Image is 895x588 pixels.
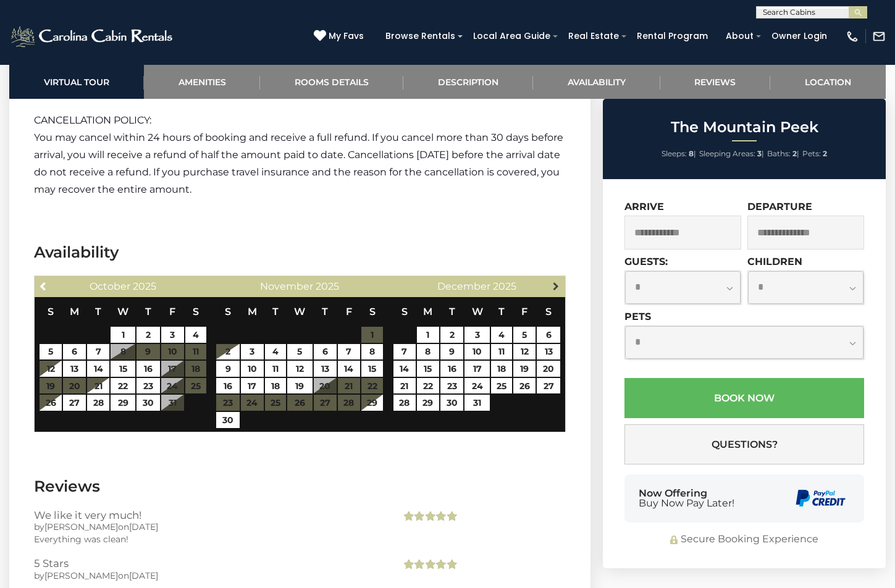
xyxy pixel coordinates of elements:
label: Children [747,256,802,267]
h3: 5 Stars [34,558,382,569]
span: October [90,280,130,292]
span: Monday [423,306,432,317]
span: Saturday [545,306,552,317]
a: 6 [63,344,86,360]
strong: 3 [757,149,762,158]
strong: 2 [792,149,797,158]
span: Friday [346,306,352,317]
a: 10 [241,361,264,377]
a: 30 [440,395,464,411]
a: 26 [40,395,62,411]
span: Next [551,281,561,291]
a: Description [403,65,533,99]
span: Previous [39,281,49,291]
a: Location [770,65,886,99]
div: by on [34,569,382,582]
a: 28 [393,395,416,411]
a: 8 [361,344,384,360]
span: 2025 [316,280,339,292]
h3: We like it very much! [34,510,382,521]
a: 23 [440,378,464,394]
span: Sunday [401,306,408,317]
a: 18 [491,361,512,377]
span: Sleeps: [662,149,687,158]
a: 17 [241,378,264,394]
span: Thursday [498,306,505,317]
span: Buy Now Pay Later! [639,498,734,508]
a: My Favs [314,30,367,43]
span: My Favs [329,30,364,43]
a: 15 [361,361,384,377]
span: Baths: [767,149,791,158]
a: 29 [111,395,135,411]
a: 22 [111,378,135,394]
a: 30 [137,395,159,411]
a: 12 [513,344,536,360]
a: 14 [338,361,360,377]
a: Rental Program [631,27,714,46]
img: phone-regular-white.png [846,30,859,43]
a: 4 [185,327,206,343]
button: Book Now [624,378,864,418]
a: Reviews [660,65,771,99]
button: Questions? [624,424,864,464]
span: November [260,280,313,292]
a: Next [548,278,564,293]
a: Availability [533,65,660,99]
span: Thursday [322,306,328,317]
a: 29 [417,395,439,411]
div: Everything was clean! [34,533,382,545]
span: [PERSON_NAME] [44,570,118,581]
a: Owner Login [765,27,833,46]
a: 11 [265,361,286,377]
a: 16 [440,361,464,377]
span: You may cancel within 24 hours of booking and receive a full refund. If you cancel more than 30 d... [34,132,563,195]
a: 23 [137,378,159,394]
span: Monday [70,306,79,317]
div: by on [34,521,382,533]
a: 2 [137,327,159,343]
a: 6 [537,327,560,343]
span: Wednesday [294,306,305,317]
a: 18 [265,378,286,394]
span: Sunday [48,306,54,317]
li: | [662,146,696,162]
li: | [767,146,799,162]
span: 2025 [493,280,516,292]
a: 12 [40,361,62,377]
a: Local Area Guide [467,27,557,46]
h3: Availability [34,241,566,263]
a: 16 [216,378,239,394]
span: Tuesday [95,306,101,317]
a: 15 [111,361,135,377]
a: 7 [87,344,109,360]
div: Now Offering [639,489,734,508]
a: 9 [440,344,464,360]
span: Friday [169,306,175,317]
a: Previous [36,278,51,293]
span: December [437,280,490,292]
label: Pets [624,311,651,322]
img: White-1-2.png [9,24,176,49]
span: Tuesday [272,306,279,317]
span: CANCELLATION POLICY: [34,114,151,126]
a: 3 [464,327,490,343]
a: Amenities [144,65,261,99]
a: 4 [265,344,286,360]
a: 21 [87,378,109,394]
img: mail-regular-white.png [872,30,886,43]
a: 3 [161,327,184,343]
a: 2 [440,327,464,343]
label: Arrive [624,201,664,212]
strong: 8 [689,149,694,158]
a: 2 [216,344,239,360]
a: 5 [40,344,62,360]
a: 4 [491,327,512,343]
li: | [699,146,764,162]
a: 8 [417,344,439,360]
a: 9 [216,361,239,377]
a: 13 [63,361,86,377]
a: 3 [241,344,264,360]
a: 14 [87,361,109,377]
a: 31 [464,395,490,411]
